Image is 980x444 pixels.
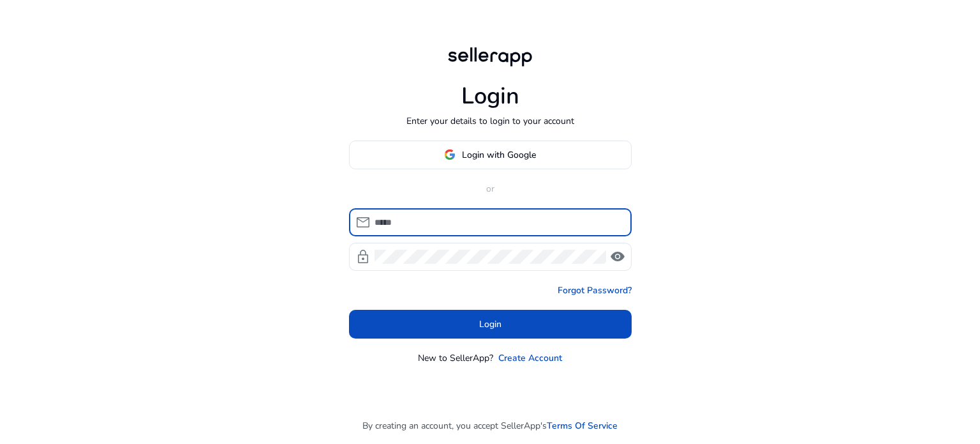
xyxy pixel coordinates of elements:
[355,249,371,264] span: lock
[558,284,632,297] a: Forgot Password?
[461,82,519,110] h1: Login
[406,114,574,128] p: Enter your details to login to your account
[349,141,632,169] button: Login with Google
[444,149,456,160] img: google-logo.svg
[418,351,493,365] p: New to SellerApp?
[355,215,371,230] span: mail
[349,310,632,339] button: Login
[610,249,625,264] span: visibility
[462,148,536,162] span: Login with Google
[547,419,618,433] a: Terms Of Service
[349,182,632,195] p: or
[498,351,562,365] a: Create Account
[479,318,501,331] span: Login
